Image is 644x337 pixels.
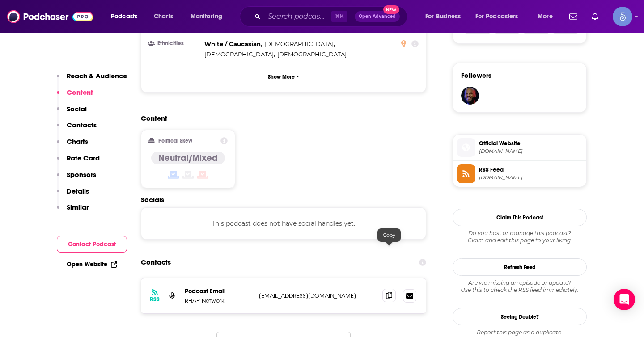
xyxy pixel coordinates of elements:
[67,187,89,195] p: Details
[614,289,635,310] div: Open Intercom Messenger
[57,121,97,137] button: Contacts
[566,9,581,24] a: Show notifications dropdown
[453,308,587,325] a: Seeing Double?
[359,14,396,19] span: Open Advanced
[383,5,399,14] span: New
[111,10,137,23] span: Podcasts
[67,88,93,97] p: Content
[185,287,252,295] p: Podcast Email
[204,49,275,59] span: ,
[453,329,587,336] div: Report this page as a duplicate.
[479,148,583,155] span: robhasawebsite.com
[154,10,173,23] span: Charts
[479,139,583,147] span: Official Website
[204,40,261,47] span: White / Caucasian
[377,228,401,242] div: Copy
[264,40,334,47] span: [DEMOGRAPHIC_DATA]
[57,105,87,121] button: Social
[57,170,96,187] button: Sponsors
[588,9,602,24] a: Show notifications dropdown
[461,87,479,105] img: theorangedoublea
[185,297,252,304] p: RHAP Network
[184,9,234,24] button: open menu
[277,51,347,58] span: [DEMOGRAPHIC_DATA]
[453,209,587,226] button: Claim This Podcast
[264,9,331,24] input: Search podcasts, credits, & more...
[204,51,274,58] span: [DEMOGRAPHIC_DATA]
[67,121,97,129] p: Contacts
[141,114,419,122] h2: Content
[613,7,632,26] img: User Profile
[613,7,632,26] button: Show profile menu
[461,71,491,80] span: Followers
[425,10,461,23] span: For Business
[67,105,87,113] p: Social
[67,137,88,146] p: Charts
[453,230,587,237] span: Do you host or manage this podcast?
[141,207,426,240] div: This podcast does not have social handles yet.
[419,9,472,24] button: open menu
[57,154,100,170] button: Rate Card
[57,72,127,88] button: Reach & Audience
[57,88,93,105] button: Content
[204,39,262,49] span: ,
[470,9,531,24] button: open menu
[613,7,632,26] span: Logged in as Spiral5-G1
[67,261,117,268] a: Open Website
[57,137,88,154] button: Charts
[141,195,426,204] h2: Socials
[148,9,178,24] a: Charts
[57,236,127,253] button: Contact Podcast
[67,72,127,80] p: Reach & Audience
[150,296,160,303] h3: RSS
[67,154,100,162] p: Rate Card
[531,9,564,24] button: open menu
[355,11,400,22] button: Open AdvancedNew
[105,9,149,24] button: open menu
[479,166,583,174] span: RSS Feed
[57,187,89,203] button: Details
[259,292,375,299] p: [EMAIL_ADDRESS][DOMAIN_NAME]
[475,10,518,23] span: For Podcasters
[7,8,93,25] img: Podchaser - Follow, Share and Rate Podcasts
[457,138,583,157] a: Official Website[DOMAIN_NAME]
[479,174,583,181] span: feeds.megaphone.fm
[453,258,587,276] button: Refresh Feed
[158,152,218,164] h4: Neutral/Mixed
[158,138,192,144] h2: Political Skew
[331,11,347,22] span: ⌘ K
[67,203,89,211] p: Similar
[67,170,96,179] p: Sponsors
[248,6,416,27] div: Search podcasts, credits, & more...
[499,72,501,80] div: 1
[268,74,295,80] p: Show More
[148,68,419,85] button: Show More
[264,39,335,49] span: ,
[453,230,587,244] div: Claim and edit this page to your liking.
[453,279,587,294] div: Are we missing an episode or update? Use this to check the RSS feed immediately.
[57,203,89,219] button: Similar
[148,41,201,46] h3: Ethnicities
[538,10,553,23] span: More
[141,254,171,271] h2: Contacts
[457,164,583,183] a: RSS Feed[DOMAIN_NAME]
[191,10,222,23] span: Monitoring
